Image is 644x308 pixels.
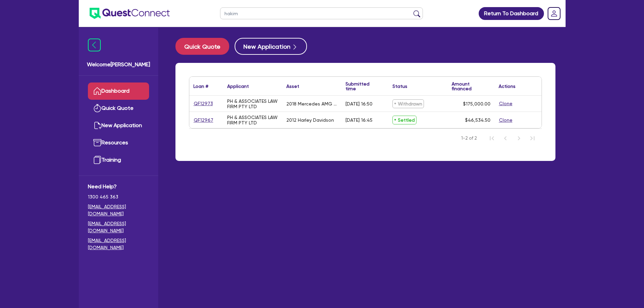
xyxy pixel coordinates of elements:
img: quest-connect-logo-blue [90,8,170,19]
a: Return To Dashboard [479,7,544,20]
a: [EMAIL_ADDRESS][DOMAIN_NAME] [88,203,149,217]
button: Quick Quote [175,38,229,55]
div: PH & ASSOCIATES LAW FIRM PTY LTD [227,98,278,109]
div: Submitted time [345,81,378,91]
a: Dropdown toggle [545,5,563,22]
span: 1-2 of 2 [461,135,477,142]
div: Status [392,84,407,89]
div: Actions [499,84,516,89]
a: QF12967 [193,116,214,124]
span: $46,534.50 [465,117,491,123]
img: resources [93,139,101,147]
a: Training [88,151,149,169]
div: [DATE] 16:50 [345,101,373,106]
div: PH & ASSOCIATES LAW FIRM PTY LTD [227,115,278,125]
a: Dashboard [88,82,149,100]
a: [EMAIL_ADDRESS][DOMAIN_NAME] [88,237,149,251]
a: Quick Quote [175,38,235,55]
div: Amount financed [452,81,491,91]
span: Withdrawn [392,99,424,108]
button: Clone [499,116,513,124]
button: Previous Page [499,132,512,145]
button: Next Page [512,132,526,145]
div: Asset [286,84,299,89]
span: Need Help? [88,183,149,191]
a: Quick Quote [88,100,149,117]
button: Clone [499,100,513,108]
a: Resources [88,134,149,151]
button: First Page [485,132,499,145]
img: quick-quote [93,104,101,112]
a: [EMAIL_ADDRESS][DOMAIN_NAME] [88,220,149,234]
span: Welcome [PERSON_NAME] [87,61,150,69]
div: Loan # [193,84,208,89]
a: New Application [88,117,149,134]
input: Search by name, application ID or mobile number... [220,7,423,19]
span: Settled [392,116,416,124]
button: New Application [235,38,307,55]
span: 1300 465 363 [88,193,149,200]
img: icon-menu-close [88,39,101,51]
img: training [93,156,101,164]
div: 2018 Mercedes AMG GT [286,101,337,106]
div: [DATE] 16:45 [345,117,373,123]
a: QF12973 [193,100,213,108]
span: $175,000.00 [463,101,491,106]
img: new-application [93,121,101,129]
div: 2012 Harley Davidson [286,117,334,123]
button: Last Page [526,132,539,145]
div: Applicant [227,84,249,89]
